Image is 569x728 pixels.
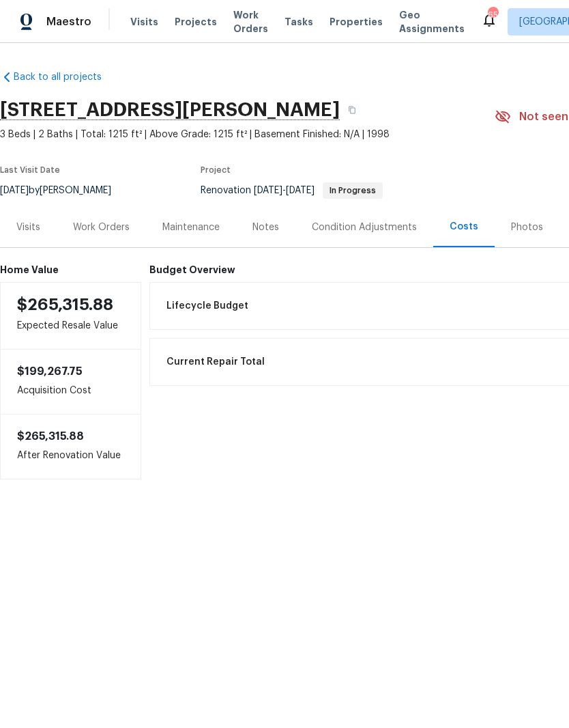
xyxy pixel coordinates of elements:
span: Geo Assignments [399,8,465,36]
span: Maestro [46,15,91,29]
span: $199,267.75 [17,366,83,377]
span: Tasks [284,17,313,27]
div: Maintenance [162,221,220,234]
div: Photos [511,221,543,234]
div: Notes [252,221,279,234]
span: - [254,186,315,195]
button: Copy Address [340,98,364,122]
div: Visits [16,221,40,234]
span: Visits [130,15,158,29]
div: 65 [488,8,497,22]
span: [DATE] [286,186,315,195]
span: Current Repair Total [166,355,265,369]
div: Work Orders [73,221,130,234]
span: Properties [330,15,383,29]
span: Work Orders [233,8,268,36]
span: Project [201,166,231,174]
span: Renovation [201,186,383,195]
span: $265,315.88 [17,431,84,442]
div: Condition Adjustments [312,221,417,234]
span: [DATE] [254,186,282,195]
span: Lifecycle Budget [166,299,248,313]
span: $265,315.88 [17,296,113,313]
div: Costs [450,220,478,234]
span: Projects [175,15,217,29]
span: In Progress [324,186,381,195]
